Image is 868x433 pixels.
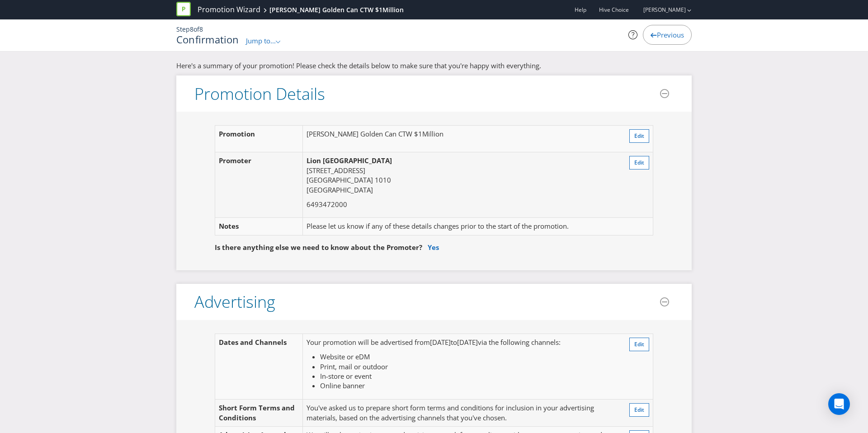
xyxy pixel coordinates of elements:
[657,30,684,39] span: Previous
[307,338,430,347] span: Your promotion will be advertised from
[194,293,275,311] h3: Advertising
[215,218,303,235] td: Notes
[634,159,644,166] span: Edit
[599,6,629,14] span: Hive Choice
[307,166,365,175] span: [STREET_ADDRESS]
[575,6,586,14] a: Help
[828,393,850,415] div: Open Intercom Messenger
[269,5,404,14] div: [PERSON_NAME] Golden Can CTW $1Million
[451,338,457,347] span: to
[190,25,193,33] span: 8
[320,362,388,371] span: Print, mail or outdoor
[246,36,276,45] span: Jump to...
[478,338,561,347] span: via the following channels:
[629,338,649,351] button: Edit
[634,132,644,140] span: Edit
[307,403,594,422] span: You've asked us to prepare short form terms and conditions for inclusion in your advertising mate...
[320,372,372,381] span: In-store or event
[457,338,478,347] span: [DATE]
[307,200,612,209] p: 6493472000
[215,334,303,400] td: Dates and Channels
[629,403,649,417] button: Edit
[176,34,239,45] h1: Confirmation
[215,243,422,252] span: Is there anything else we need to know about the Promoter?
[430,338,451,347] span: [DATE]
[302,126,615,152] td: [PERSON_NAME] Golden Can CTW $1Million
[176,25,190,33] span: Step
[320,381,365,390] span: Online banner
[428,243,439,252] a: Yes
[634,6,686,14] a: [PERSON_NAME]
[629,129,649,143] button: Edit
[302,218,615,235] td: Please let us know if any of these details changes prior to the start of the promotion.
[634,340,644,348] span: Edit
[307,185,373,194] span: [GEOGRAPHIC_DATA]
[634,406,644,414] span: Edit
[219,156,251,165] span: Promoter
[320,352,370,361] span: Website or eDM
[215,126,303,152] td: Promotion
[307,156,392,165] span: Lion [GEOGRAPHIC_DATA]
[215,400,303,427] td: Short Form Terms and Conditions
[629,156,649,169] button: Edit
[193,25,199,33] span: of
[194,85,325,103] h3: Promotion Details
[198,5,260,15] a: Promotion Wizard
[199,25,203,33] span: 8
[375,175,391,184] span: 1010
[176,61,692,71] p: Here's a summary of your promotion! Please check the details below to make sure that you're happy...
[307,175,373,184] span: [GEOGRAPHIC_DATA]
